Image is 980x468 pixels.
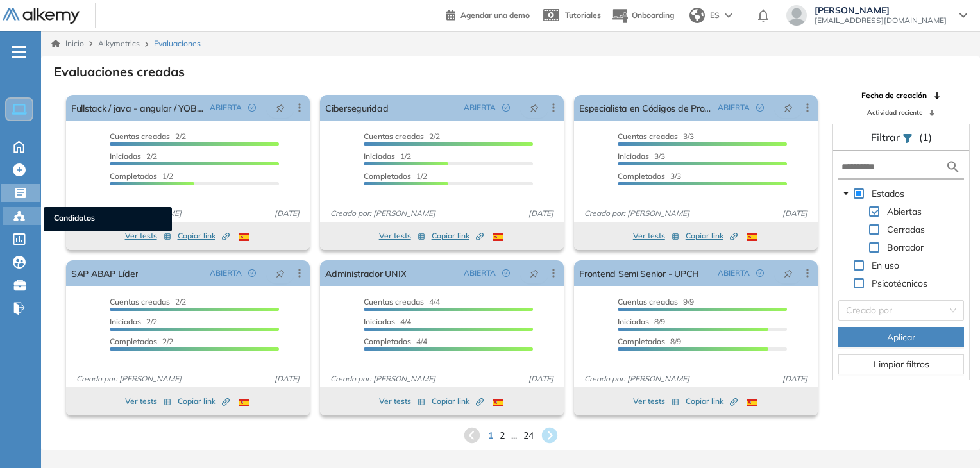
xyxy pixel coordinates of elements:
[125,394,171,409] button: Ver tests
[887,330,915,344] span: Aplicar
[71,260,138,286] a: SAP ABAP Líder
[523,429,534,442] span: 24
[379,394,425,409] button: Ver tests
[618,297,678,306] span: Cuentas creadas
[632,10,674,20] span: Onboarding
[110,151,157,161] span: 2/2
[579,208,695,219] span: Creado por: [PERSON_NAME]
[874,357,929,371] span: Limpiar filtros
[884,222,927,237] span: Cerradas
[239,233,249,241] img: ESP
[618,171,665,181] span: Completados
[364,317,395,326] span: Iniciadas
[618,337,681,346] span: 8/9
[747,399,757,406] img: ESP
[325,373,441,385] span: Creado por: [PERSON_NAME]
[502,269,510,277] span: check-circle
[618,317,649,326] span: Iniciadas
[869,276,930,291] span: Psicotécnicos
[125,228,171,244] button: Ver tests
[838,354,964,374] button: Limpiar filtros
[861,90,927,101] span: Fecha de creación
[872,188,904,199] span: Estados
[520,97,548,118] button: pushpin
[774,263,802,283] button: pushpin
[464,102,496,113] span: ABIERTA
[618,131,678,141] span: Cuentas creadas
[110,317,141,326] span: Iniciadas
[493,233,503,241] img: ESP
[432,394,484,409] button: Copiar link
[51,38,84,49] a: Inicio
[110,317,157,326] span: 2/2
[460,10,530,20] span: Agendar una demo
[3,8,80,24] img: Logo
[565,10,601,20] span: Tutoriales
[178,230,230,242] span: Copiar link
[884,204,924,219] span: Abiertas
[579,260,699,286] a: Frontend Semi Senior - UPCH
[54,212,162,226] span: Candidatos
[266,263,294,283] button: pushpin
[871,131,902,144] span: Filtrar
[689,8,705,23] img: world
[493,399,503,406] img: ESP
[725,13,732,18] img: arrow
[869,258,902,273] span: En uso
[269,373,305,385] span: [DATE]
[210,267,242,279] span: ABIERTA
[248,104,256,112] span: check-circle
[520,263,548,283] button: pushpin
[618,131,694,141] span: 3/3
[110,337,157,346] span: Completados
[325,208,441,219] span: Creado por: [PERSON_NAME]
[618,317,665,326] span: 8/9
[276,103,285,113] span: pushpin
[633,228,679,244] button: Ver tests
[325,95,388,121] a: Ciberseguridad
[686,230,738,242] span: Copiar link
[611,2,674,29] button: Onboarding
[239,399,249,406] img: ESP
[579,95,713,121] a: Especialista en Códigos de Proveedores y Clientes
[464,267,496,279] span: ABIERTA
[774,97,802,118] button: pushpin
[756,104,764,112] span: check-circle
[618,151,665,161] span: 3/3
[843,190,849,197] span: caret-down
[364,151,395,161] span: Iniciadas
[618,171,681,181] span: 3/3
[210,102,242,113] span: ABIERTA
[887,242,924,253] span: Borrador
[98,38,140,48] span: Alkymetrics
[887,206,922,217] span: Abiertas
[887,224,925,235] span: Cerradas
[511,429,517,442] span: ...
[815,15,947,26] span: [EMAIL_ADDRESS][DOMAIN_NAME]
[364,131,424,141] span: Cuentas creadas
[867,108,922,117] span: Actividad reciente
[432,230,484,242] span: Copiar link
[364,297,440,306] span: 4/4
[872,260,899,271] span: En uso
[718,267,750,279] span: ABIERTA
[523,208,559,219] span: [DATE]
[686,396,738,407] span: Copiar link
[110,131,170,141] span: Cuentas creadas
[364,297,424,306] span: Cuentas creadas
[364,131,440,141] span: 2/2
[710,10,720,21] span: ES
[633,394,679,409] button: Ver tests
[756,269,764,277] span: check-circle
[945,159,961,175] img: search icon
[686,394,738,409] button: Copiar link
[71,95,205,121] a: Fullstack / java - angular / YOBEL
[364,337,411,346] span: Completados
[432,396,484,407] span: Copiar link
[110,297,186,306] span: 2/2
[110,151,141,161] span: Iniciadas
[248,269,256,277] span: check-circle
[446,6,530,22] a: Agendar una demo
[500,429,505,442] span: 2
[110,297,170,306] span: Cuentas creadas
